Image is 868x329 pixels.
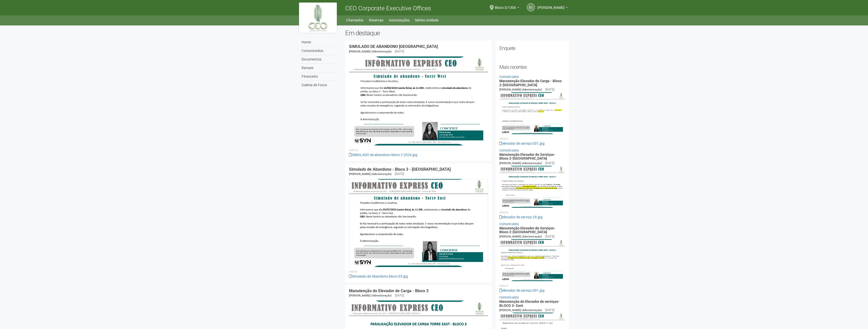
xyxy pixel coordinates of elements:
[369,17,383,24] a: Reservas
[499,162,542,165] span: [PERSON_NAME] (Administração)
[345,5,431,12] span: CEO Corporate Executive Offices
[499,153,555,160] a: Manutenção Elevador de Serviços- Bloco 2-[GEOGRAPHIC_DATA]
[346,17,363,24] a: Chamados
[537,6,568,10] a: [PERSON_NAME]
[545,87,554,92] div: [DATE]
[349,288,428,293] a: Manutenção do Elevador de Carga - Bloco 3
[300,81,338,89] a: Galeria de Fotos
[499,75,519,79] a: Comunicados
[300,38,338,47] a: Home
[499,79,562,87] a: Manutenção Elevador de Carga - Bloco 2-[GEOGRAPHIC_DATA]
[349,44,438,49] a: SIMULADO DE ABANDONO [GEOGRAPHIC_DATA]
[349,148,488,153] li: Anexos
[499,148,519,152] a: Comunicados
[299,3,337,33] img: logo.jpg
[499,210,565,215] li: Anexos
[499,166,565,208] img: elevador%20de%20servi%C3%A7o%2029.jpg
[349,179,488,267] img: Simulado%20de%20Abandono%20bloco%2003.jpg
[349,274,408,278] a: Simulado de Abandono bloco 03.jpg
[349,172,392,176] span: [PERSON_NAME] (Administração)
[349,294,392,297] span: [PERSON_NAME] (Administração)
[495,1,516,10] span: Bloco 3/1306
[395,172,404,176] div: [DATE]
[415,17,439,24] a: Minha Unidade
[537,1,564,10] span: DIOGO COUTINHO CASTRO
[300,47,338,55] a: Comunicados
[499,300,560,307] a: Manutenção do Elevador de serviços- BLOCO 3- East
[300,55,338,64] a: Documentos
[499,235,542,238] span: [PERSON_NAME] (Administração)
[349,50,392,53] span: [PERSON_NAME] (Administração)
[300,64,338,72] a: Ramais
[499,284,565,288] li: Anexos
[499,222,519,226] a: Comunicados
[349,270,488,274] li: Anexos
[545,234,554,239] div: [DATE]
[395,49,404,54] div: [DATE]
[499,88,542,91] span: [PERSON_NAME] (Administração)
[499,239,565,281] img: elevador%20de%20servi%C3%A7o%20001.jpg
[499,92,565,134] img: elevador%20de%20servi%C3%A7o%20001.jpg
[499,141,545,145] a: elevador de serviço 001.jpg
[499,215,542,219] a: elevador de serviço 29.jpg
[499,226,555,234] a: Manutenção Elevador de Serviços- Bloco 2-[GEOGRAPHIC_DATA]
[389,17,410,24] a: Autorizações
[499,295,519,299] a: Comunicados
[349,167,451,172] a: Simulado de Abandono - Bloco 3 - [GEOGRAPHIC_DATA]
[545,161,554,165] div: [DATE]
[499,137,565,141] li: Anexos
[499,63,565,71] h2: Mais recentes
[349,153,417,157] a: SIMULADO de abandono bloco 2 2024.jpg
[499,309,542,312] span: [PERSON_NAME] (Administração)
[300,72,338,81] a: Financeiro
[499,44,565,52] h2: Enquete
[345,29,569,37] h2: Em destaque
[499,288,545,292] a: elevador de serviço 001.jpg
[395,293,404,298] div: [DATE]
[495,6,519,10] a: Bloco 3/1306
[349,56,488,145] img: SIMULADO%20de%20abandono%20bloco%202%202024.jpg
[527,3,535,11] a: DC
[545,308,554,312] div: [DATE]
